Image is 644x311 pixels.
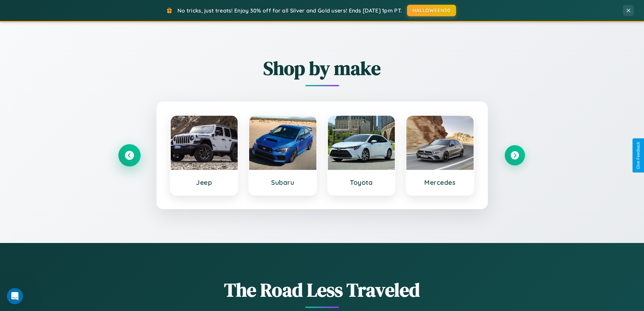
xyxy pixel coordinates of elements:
h1: The Road Less Traveled [119,277,525,303]
h3: Jeep [177,178,231,186]
h3: Toyota [335,178,388,186]
iframe: Intercom live chat [7,288,23,304]
span: No tricks, just treats! Enjoy 30% off for all Silver and Gold users! Ends [DATE] 1pm PT. [177,7,402,14]
h3: Subaru [256,178,310,186]
h3: Mercedes [413,178,467,186]
div: Give Feedback [636,142,641,169]
h2: Shop by make [119,55,525,81]
button: HALLOWEEN30 [407,5,456,16]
